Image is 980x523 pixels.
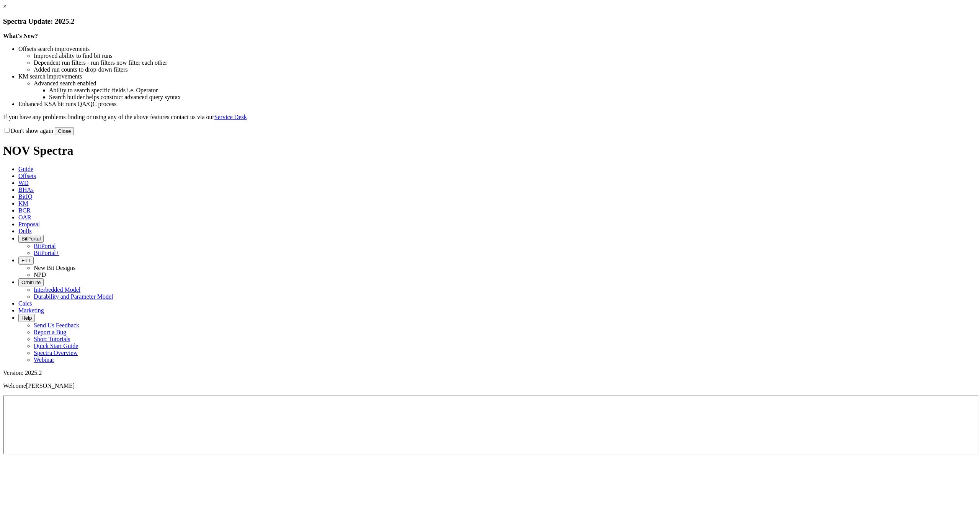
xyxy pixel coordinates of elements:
li: KM search improvements [18,73,977,80]
a: Spectra Overview [34,350,78,356]
a: NPD [34,271,46,278]
span: WD [18,180,29,186]
li: Advanced search enabled [34,80,977,87]
button: Close [55,127,74,135]
span: KM [18,200,28,207]
a: BitPortal+ [34,250,59,256]
span: Guide [18,166,33,172]
span: [PERSON_NAME] [26,382,75,389]
li: Improved ability to find bit runs [34,52,977,59]
span: BitIQ [18,193,32,200]
h1: NOV Spectra [3,144,977,158]
a: Service Desk [214,114,247,120]
span: BitPortal [21,236,41,242]
li: Search builder helps construct advanced query syntax [49,94,977,101]
input: Don't show again [5,128,10,133]
li: Offsets search improvements [18,46,977,52]
a: Short Tutorials [34,336,70,342]
span: BCR [18,207,31,214]
a: Interbedded Model [34,286,80,293]
label: Don't show again [3,127,53,134]
li: Added run counts to drop-down filters [34,66,977,73]
span: OAR [18,214,31,221]
li: Enhanced KSA bit runs QA/QC process [18,101,977,108]
li: Ability to search specific fields i.e. Operator [49,87,977,94]
div: Version: 2025.2 [3,369,977,376]
p: If you have any problems finding or using any of the above features contact us via our [3,114,977,121]
strong: What's New? [3,33,38,39]
a: BitPortal [34,243,56,249]
span: Proposal [18,221,40,227]
a: Quick Start Guide [34,343,78,349]
span: Help [21,315,32,321]
span: Calcs [18,300,32,307]
a: × [3,3,7,10]
p: Welcome [3,382,977,389]
span: Marketing [18,307,44,314]
a: Send Us Feedback [34,322,79,329]
a: Durability and Parameter Model [34,293,113,300]
span: Dulls [18,228,32,234]
li: Dependent run filters - run filters now filter each other [34,59,977,66]
span: Offsets [18,173,36,179]
a: Report a Bug [34,329,66,335]
h3: Spectra Update: 2025.2 [3,17,977,26]
span: FTT [21,258,31,263]
a: New Bit Designs [34,265,75,271]
span: BHAs [18,186,34,193]
a: Webinar [34,356,54,363]
span: OrbitLite [21,279,41,285]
